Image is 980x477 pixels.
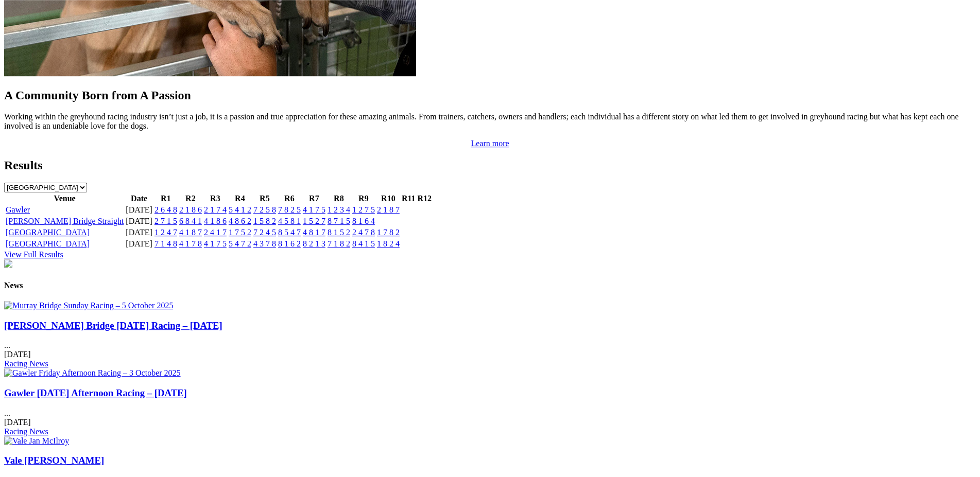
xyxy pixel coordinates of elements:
img: chasers_homepage.jpg [4,259,12,268]
th: R12 [417,193,433,204]
th: R2 [179,193,202,204]
a: 7 1 4 8 [154,239,177,248]
span: [DATE] [4,350,31,359]
div: ... [4,387,976,436]
a: Learn more [471,139,509,148]
a: 1 2 3 4 [328,205,350,214]
a: 4 1 7 5 [303,205,325,214]
th: R10 [376,193,400,204]
a: 5 4 1 2 [229,205,251,214]
div: ... [4,320,976,369]
a: 2 4 7 8 [352,228,375,237]
th: R6 [278,193,301,204]
a: Racing News [4,359,48,368]
a: View Full Results [4,250,63,259]
a: 7 2 4 5 [253,228,276,237]
a: 4 8 1 7 [303,228,325,237]
h4: News [4,281,976,290]
a: [PERSON_NAME] Bridge Straight [6,217,124,225]
a: 8 7 1 5 [328,217,350,225]
th: Venue [5,193,124,204]
a: 2 1 8 7 [377,205,400,214]
a: 2 4 1 7 [204,228,227,237]
th: R11 [401,193,416,204]
a: 4 1 8 7 [179,228,202,237]
a: 8 1 6 4 [352,217,375,225]
td: [DATE] [125,205,153,215]
a: 8 2 1 3 [303,239,325,248]
a: 4 1 8 6 [204,217,227,225]
a: 1 2 7 5 [352,205,375,214]
td: [DATE] [125,239,153,249]
a: 8 1 5 2 [328,228,350,237]
a: [PERSON_NAME] Bridge [DATE] Racing – [DATE] [4,320,222,331]
a: 4 1 7 8 [179,239,202,248]
span: [DATE] [4,418,31,427]
th: R5 [253,193,277,204]
a: Gawler [DATE] Afternoon Racing – [DATE] [4,387,187,398]
a: 2 1 8 6 [179,205,202,214]
th: R8 [327,193,351,204]
img: Gawler Friday Afternoon Racing – 3 October 2025 [4,368,181,378]
td: [DATE] [125,216,153,226]
a: Gawler [6,205,30,214]
th: R7 [302,193,326,204]
a: 2 1 7 4 [204,205,227,214]
a: 4 5 8 1 [278,217,301,225]
a: 1 5 2 7 [303,217,325,225]
a: 8 5 4 7 [278,228,301,237]
a: Vale [PERSON_NAME] [4,455,104,466]
a: [GEOGRAPHIC_DATA] [6,228,90,237]
a: 1 7 8 2 [377,228,400,237]
a: 8 1 6 2 [278,239,301,248]
a: 1 5 8 2 [253,217,276,225]
th: R1 [154,193,178,204]
th: Date [125,193,153,204]
td: [DATE] [125,227,153,238]
a: 8 4 1 5 [352,239,375,248]
a: 2 6 4 8 [154,205,177,214]
img: Murray Bridge Sunday Racing – 5 October 2025 [4,301,173,310]
a: 1 2 4 7 [154,228,177,237]
a: 5 4 7 2 [229,239,251,248]
a: 7 1 8 2 [328,239,350,248]
th: R4 [228,193,252,204]
a: Racing News [4,427,48,436]
th: R3 [203,193,227,204]
a: 1 7 5 2 [229,228,251,237]
th: R9 [352,193,375,204]
h2: Results [4,158,976,172]
a: 2 7 1 5 [154,217,177,225]
h2: A Community Born from A Passion [4,89,976,102]
a: 1 8 2 4 [377,239,400,248]
a: 7 8 2 5 [278,205,301,214]
a: 4 3 7 8 [253,239,276,248]
a: 6 8 4 1 [179,217,202,225]
p: Working within the greyhound racing industry isn’t just a job, it is a passion and true appreciat... [4,112,976,131]
a: [GEOGRAPHIC_DATA] [6,239,90,248]
a: 7 2 5 8 [253,205,276,214]
a: 4 1 7 5 [204,239,227,248]
img: Vale Jan McIlroy [4,436,69,446]
a: 4 8 6 2 [229,217,251,225]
